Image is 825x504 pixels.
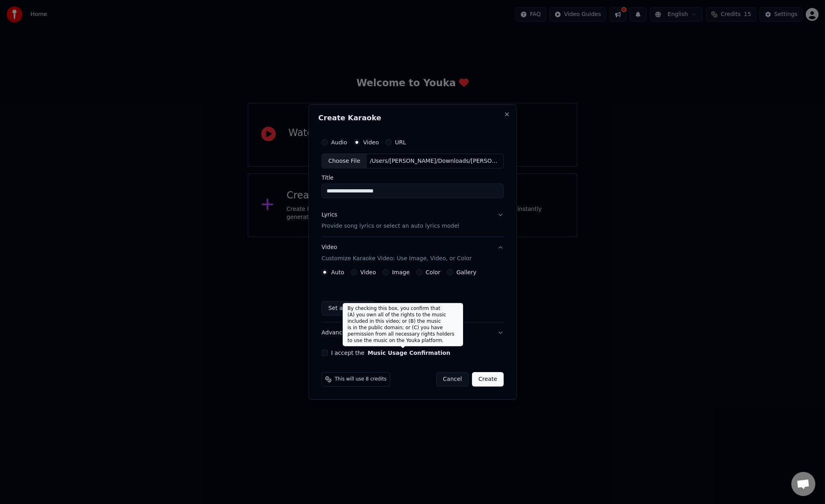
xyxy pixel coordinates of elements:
[343,303,463,346] div: By checking this box, you confirm that (A) you own all of the rights to the music included in thi...
[321,301,375,316] button: Set as Default
[368,350,450,356] button: I accept the
[321,175,504,181] label: Title
[360,269,376,275] label: Video
[395,140,406,145] label: URL
[321,211,337,219] div: Lyrics
[321,255,471,263] p: Customize Karaoke Video: Use Image, Video, or Color
[321,223,459,231] p: Provide song lyrics or select an auto lyrics model
[321,244,471,263] div: Video
[456,269,476,275] label: Gallery
[331,140,347,145] label: Audio
[367,157,503,165] div: /Users/[PERSON_NAME]/Downloads/[PERSON_NAME] - [PERSON_NAME] ([PERSON_NAME]).mp4
[321,237,504,269] button: VideoCustomize Karaoke Video: Use Image, Video, or Color
[318,114,507,121] h2: Create Karaoke
[321,269,504,322] div: VideoCustomize Karaoke Video: Use Image, Video, or Color
[426,269,441,275] label: Color
[363,140,379,145] label: Video
[335,376,386,383] span: This will use 8 credits
[322,154,367,168] div: Choose File
[331,350,450,356] label: I accept the
[331,269,344,275] label: Auto
[436,372,469,387] button: Cancel
[392,269,410,275] label: Image
[321,205,504,237] button: LyricsProvide song lyrics or select an auto lyrics model
[472,372,504,387] button: Create
[321,322,504,343] button: Advanced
